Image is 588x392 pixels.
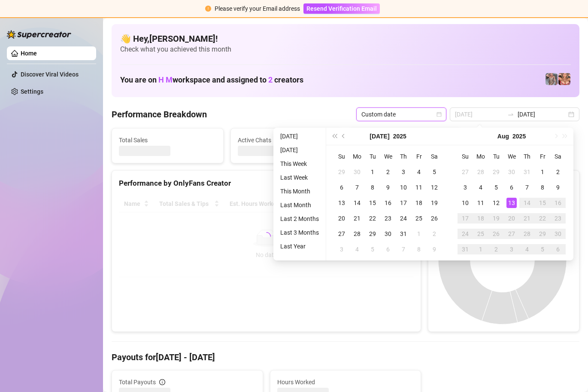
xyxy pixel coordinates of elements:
[491,198,501,208] div: 12
[427,242,442,257] td: 2025-08-09
[205,6,211,12] span: exclamation-circle
[488,242,504,257] td: 2025-09-02
[476,244,486,254] div: 1
[7,30,71,39] img: logo-BBDzfeDw.svg
[504,211,519,226] td: 2025-08-20
[522,167,532,177] div: 31
[537,213,548,224] div: 22
[522,244,532,254] div: 4
[411,211,427,226] td: 2025-07-25
[427,180,442,195] td: 2025-07-12
[522,229,532,239] div: 28
[476,213,486,224] div: 18
[427,226,442,242] td: 2025-08-02
[396,164,411,180] td: 2025-07-03
[504,242,519,257] td: 2025-09-03
[504,164,519,180] td: 2025-07-30
[277,227,322,238] li: Last 3 Months
[365,226,380,242] td: 2025-07-29
[473,211,488,226] td: 2025-08-18
[535,180,550,195] td: 2025-08-08
[537,229,548,239] div: 29
[519,242,535,257] td: 2025-09-04
[553,244,563,254] div: 6
[550,149,566,164] th: Sa
[460,244,470,254] div: 31
[383,167,393,177] div: 2
[458,164,473,180] td: 2025-07-27
[519,226,535,242] td: 2025-08-28
[380,195,396,211] td: 2025-07-16
[458,242,473,257] td: 2025-08-31
[334,195,349,211] td: 2025-07-13
[458,226,473,242] td: 2025-08-24
[334,149,349,164] th: Su
[380,164,396,180] td: 2025-07-02
[427,211,442,226] td: 2025-07-26
[396,195,411,211] td: 2025-07-17
[506,244,517,254] div: 3
[119,135,216,145] span: Total Sales
[414,229,424,239] div: 1
[365,211,380,226] td: 2025-07-22
[393,128,406,145] button: Choose a year
[261,231,272,242] span: loading
[349,180,365,195] td: 2025-07-07
[277,241,322,251] li: Last Year
[349,211,365,226] td: 2025-07-21
[476,182,486,193] div: 4
[367,167,378,177] div: 1
[349,149,365,164] th: Mo
[398,229,409,239] div: 31
[277,131,322,141] li: [DATE]
[398,167,409,177] div: 3
[330,128,339,145] button: Last year (Control + left)
[550,180,566,195] td: 2025-08-09
[550,242,566,257] td: 2025-09-06
[522,182,532,193] div: 7
[365,149,380,164] th: Tu
[277,172,322,183] li: Last Week
[303,3,380,14] button: Resend Verification Email
[361,108,441,121] span: Custom date
[506,167,517,177] div: 30
[21,50,37,57] a: Home
[429,213,439,224] div: 26
[507,111,514,118] span: swap-right
[460,167,470,177] div: 27
[427,149,442,164] th: Sa
[336,182,347,193] div: 6
[238,135,335,145] span: Active Chats
[396,180,411,195] td: 2025-07-10
[429,182,439,193] div: 12
[553,198,563,208] div: 16
[522,198,532,208] div: 14
[411,242,427,257] td: 2025-08-08
[352,229,362,239] div: 28
[460,213,470,224] div: 17
[336,244,347,254] div: 3
[277,145,322,155] li: [DATE]
[429,198,439,208] div: 19
[411,164,427,180] td: 2025-07-04
[414,244,424,254] div: 8
[120,45,571,54] span: Check what you achieved this month
[427,164,442,180] td: 2025-07-05
[398,213,409,224] div: 24
[488,195,504,211] td: 2025-08-12
[380,180,396,195] td: 2025-07-09
[506,182,517,193] div: 6
[553,229,563,239] div: 30
[349,242,365,257] td: 2025-08-04
[460,182,470,193] div: 3
[506,229,517,239] div: 27
[336,213,347,224] div: 20
[512,128,526,145] button: Choose a year
[519,211,535,226] td: 2025-08-21
[277,214,322,224] li: Last 2 Months
[21,88,43,95] a: Settings
[429,244,439,254] div: 9
[352,213,362,224] div: 21
[458,180,473,195] td: 2025-08-03
[352,244,362,254] div: 4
